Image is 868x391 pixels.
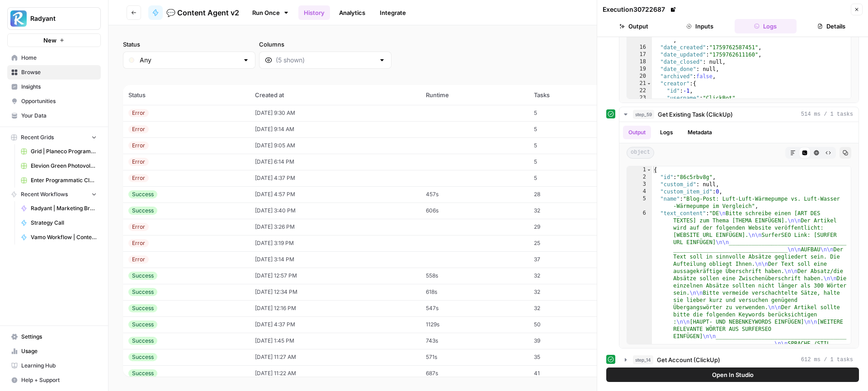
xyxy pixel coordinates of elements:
button: Output [623,126,651,139]
a: Elevion Green Photovoltaik + [Gewerbe] [17,159,101,173]
div: Error [128,174,149,182]
a: Settings [7,330,101,344]
div: 5 [627,195,652,210]
span: 612 ms / 1 tasks [801,356,853,364]
td: [DATE] 6:14 PM [250,154,421,170]
div: 4 [627,188,652,195]
td: 1129s [420,316,528,333]
div: 3 [627,181,652,188]
span: Enter Programmatic Cluster Wärmepumpe Förderung + Local [31,176,97,184]
a: Browse [7,65,101,80]
span: Opportunities [21,97,97,105]
a: Opportunities [7,94,101,108]
td: [DATE] 12:16 PM [250,300,421,316]
button: Help + Support [7,373,101,387]
span: Browse [21,68,97,76]
div: Error [128,141,149,150]
th: Status [123,85,250,105]
div: Success [128,272,157,280]
td: [DATE] 12:34 PM [250,284,421,300]
img: Radyant Logo [10,10,27,27]
td: [DATE] 11:22 AM [250,365,421,382]
span: Radyant | Marketing Breakdowns | Newsletter [31,204,97,212]
td: [DATE] 3:40 PM [250,203,421,219]
span: Get Existing Task (ClickUp) [658,110,733,119]
td: 743s [420,333,528,349]
button: 612 ms / 1 tasks [619,353,859,367]
td: 25 [528,235,613,251]
td: 32 [528,203,613,219]
span: Usage [21,347,97,355]
td: 32 [528,284,613,300]
span: Toggle code folding, rows 1 through 608 [646,166,651,174]
a: History [298,5,330,20]
th: Tasks [528,85,613,105]
span: Grid | Planeco Programmatic Cluster [31,147,97,155]
span: Recent Grids [21,133,54,141]
span: Recent Workflows [21,190,68,198]
button: Workspace: Radyant [7,7,101,30]
a: Vamo Workflow | Content Update Sie zu du [17,230,101,245]
th: Runtime [420,85,528,105]
span: object [627,147,654,159]
div: Success [128,304,157,312]
div: Success [128,369,157,377]
div: 22 [627,87,652,94]
div: 18 [627,58,652,66]
td: 50 [528,316,613,333]
td: 28 [528,186,613,203]
span: Help + Support [21,376,97,384]
div: Success [128,190,157,198]
button: Logs [735,19,797,33]
a: Insights [7,80,101,94]
button: Metadata [682,126,717,139]
button: Output [603,19,665,33]
div: Success [128,320,157,329]
span: 514 ms / 1 tasks [801,110,853,118]
a: Your Data [7,108,101,123]
div: 23 [627,94,652,102]
div: 1 [627,166,652,174]
div: Error [128,109,149,117]
td: 41 [528,365,613,382]
div: 16 [627,44,652,51]
button: Recent Grids [7,131,101,144]
div: Success [128,207,157,215]
span: 💬 Content Agent v2 [166,7,239,18]
span: Learning Hub [21,362,97,370]
span: Radyant [30,14,85,23]
span: Open In Studio [712,370,754,379]
span: Toggle code folding, rows 21 through 27 [646,80,651,87]
td: [DATE] 9:30 AM [250,105,421,121]
div: Error [128,239,149,247]
td: [DATE] 3:19 PM [250,235,421,251]
td: 687s [420,365,528,382]
span: Elevion Green Photovoltaik + [Gewerbe] [31,162,97,170]
span: Insights [21,83,97,91]
a: Enter Programmatic Cluster Wärmepumpe Förderung + Local [17,173,101,188]
span: Settings [21,333,97,341]
div: Success [128,353,157,361]
td: [DATE] 9:05 AM [250,137,421,154]
td: 32 [528,300,613,316]
button: Logs [655,126,679,139]
span: (35 records) [123,69,854,85]
span: Your Data [21,112,97,120]
input: (5 shown) [276,56,375,65]
td: 35 [528,349,613,365]
div: 514 ms / 1 tasks [619,122,859,348]
a: Grid | Planeco Programmatic Cluster [17,144,101,159]
button: Recent Workflows [7,188,101,201]
button: Details [800,19,863,33]
span: Strategy Call [31,219,97,227]
td: 39 [528,333,613,349]
div: Execution 30722687 [603,5,678,14]
div: 21 [627,80,652,87]
div: Error [128,158,149,166]
td: [DATE] 4:57 PM [250,186,421,203]
div: 2 [627,174,652,181]
a: Home [7,51,101,65]
td: [DATE] 1:45 PM [250,333,421,349]
a: Strategy Call [17,216,101,230]
td: [DATE] 3:26 PM [250,219,421,235]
